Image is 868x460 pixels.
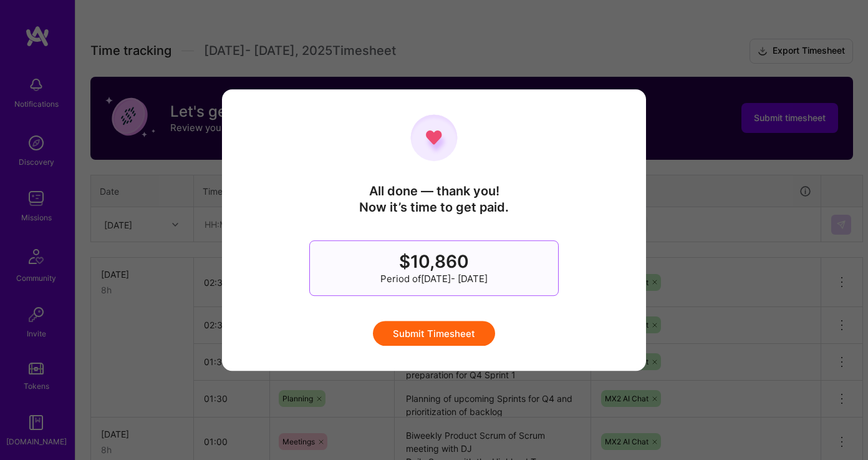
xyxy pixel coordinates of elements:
span: Period of [DATE] - [DATE] [380,272,488,285]
button: Submit Timesheet [373,321,495,346]
div: modal [222,89,646,371]
span: $10,860 [399,251,468,272]
h4: All done — thank you! Now it’s time to get paid. [359,183,509,215]
img: team pulse heart [410,114,458,162]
